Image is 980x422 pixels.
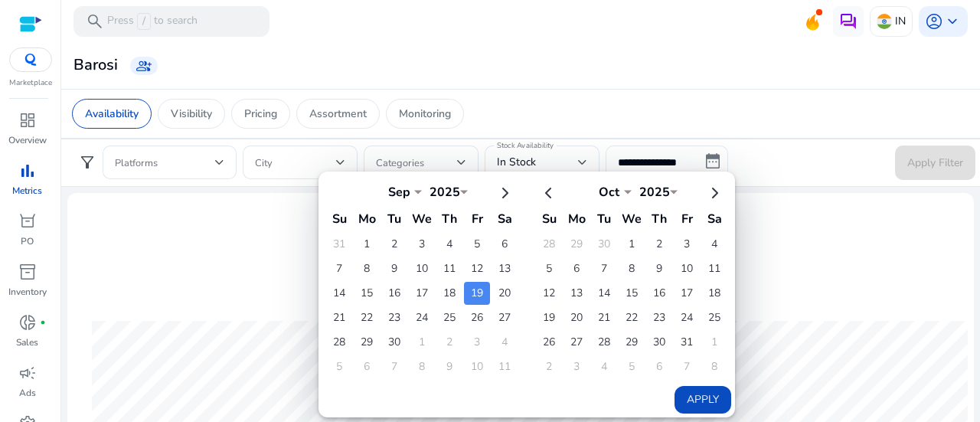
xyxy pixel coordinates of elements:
button: Apply [675,386,731,414]
span: search [86,12,104,31]
p: PO [21,234,34,248]
span: donut_small [18,313,37,332]
img: QC-logo.svg [17,54,44,66]
span: orders [18,212,37,231]
p: Press to search [107,13,198,30]
div: 2025 [422,184,468,201]
p: Overview [8,133,47,147]
div: 2025 [632,184,678,201]
div: Oct [586,184,632,201]
span: filter_alt [78,153,96,172]
span: dashboard [18,111,37,129]
p: Marketplace [9,77,52,89]
span: campaign [18,364,37,382]
p: Availability [85,106,139,122]
img: in.svg [877,14,892,29]
span: group_add [136,58,152,74]
p: IN [895,8,906,34]
mat-label: Stock Availability [497,140,554,151]
span: account_circle [925,12,943,31]
p: Monitoring [399,106,451,122]
span: keyboard_arrow_down [943,12,962,31]
span: bar_chart [18,162,37,180]
span: fiber_manual_record [40,319,46,325]
div: Sep [376,184,422,201]
p: Assortment [309,106,367,122]
span: In Stock [497,155,536,169]
p: Pricing [244,106,277,122]
span: inventory_2 [18,263,37,281]
p: Metrics [12,184,42,198]
p: Visibility [171,106,212,122]
a: group_add [130,57,158,75]
p: Sales [16,335,38,349]
p: Inventory [8,285,47,299]
span: / [137,13,151,30]
h3: Barosi [73,56,118,74]
p: Ads [19,386,36,400]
